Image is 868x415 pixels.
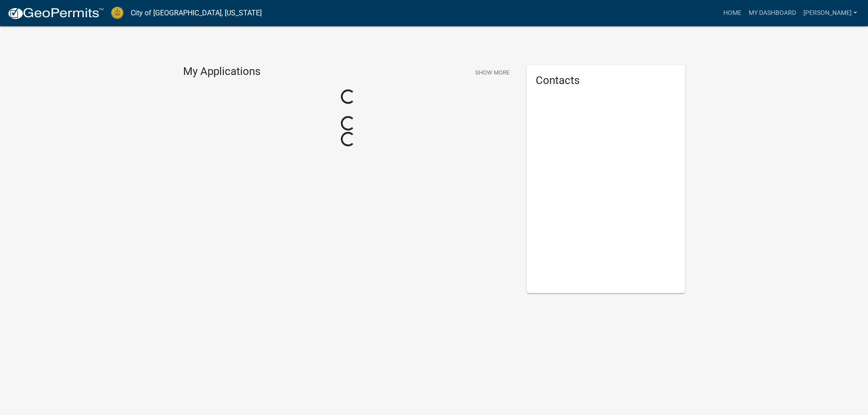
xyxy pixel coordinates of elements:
[745,5,800,22] a: My Dashboard
[131,5,262,21] a: City of [GEOGRAPHIC_DATA], [US_STATE]
[183,65,260,79] h4: My Applications
[111,7,123,19] img: City of Jeffersonville, Indiana
[536,74,676,87] h5: Contacts
[720,5,745,22] a: Home
[800,5,861,22] a: [PERSON_NAME]
[472,65,513,80] button: Show More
